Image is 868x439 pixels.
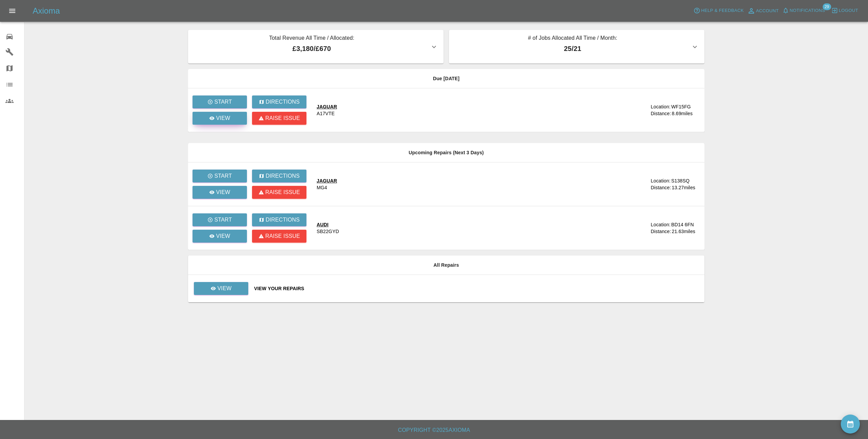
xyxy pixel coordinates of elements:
p: £3,180 / £670 [194,43,430,54]
h5: Axioma [33,5,60,16]
button: Total Revenue All Time / Allocated:£3,180/£670 [188,30,444,64]
a: View [193,112,247,125]
button: Directions [252,213,306,226]
div: Distance: [651,228,671,235]
button: # of Jobs Allocated All Time / Month:25/21 [449,30,704,64]
button: Directions [252,170,306,182]
div: S138SQ [671,177,689,184]
a: Location:WF15FGDistance:8.69miles [621,103,699,117]
div: MG4 [317,184,327,191]
button: availability [841,415,860,434]
button: Logout [830,5,860,16]
div: 8.69 miles [672,110,699,117]
th: All Repairs [188,256,704,275]
button: Raise issue [252,186,306,199]
a: View [193,230,247,243]
p: 25 / 21 [454,43,691,54]
div: AUDI [317,221,339,228]
p: # of Jobs Allocated All Time / Month: [454,34,691,43]
a: Location:BD14 6FNDistance:21.63miles [621,221,699,235]
span: Notifications [790,7,825,15]
div: JAGUAR [317,177,337,184]
button: Help & Feedback [692,5,745,16]
span: Account [756,7,779,15]
p: Start [214,172,232,180]
p: Directions [266,172,300,180]
p: View [216,232,230,240]
button: Raise issue [252,230,306,243]
div: BD14 6FN [671,221,694,228]
div: WF15FG [671,103,691,110]
span: 29 [822,3,831,10]
a: Location:S138SQDistance:13.27miles [621,177,699,191]
div: Distance: [651,184,671,191]
h6: Copyright © 2025 Axioma [5,425,863,435]
button: Notifications [781,5,827,16]
div: 13.27 miles [672,184,699,191]
div: Location: [651,103,670,110]
a: View [194,282,248,295]
div: Distance: [651,110,671,117]
p: Start [214,216,232,224]
a: View [193,186,247,199]
p: Start [214,98,232,106]
p: View [217,284,232,293]
p: View [216,114,230,122]
button: Open drawer [4,3,20,19]
button: Start [193,170,247,182]
p: Raise issue [265,232,300,240]
button: Raise issue [252,112,306,125]
p: View [216,188,230,196]
div: 21.63 miles [672,228,699,235]
a: AUDISB22GYD [317,221,616,235]
span: Logout [839,7,858,15]
th: Upcoming Repairs (Next 3 Days) [188,143,704,162]
div: A17VTE [317,110,335,117]
a: JAGUARA17VTE [317,103,616,117]
button: Directions [252,95,306,108]
p: Raise issue [265,114,300,122]
div: SB22GYD [317,228,339,235]
a: Account [746,5,781,16]
div: JAGUAR [317,103,337,110]
th: Due [DATE] [188,69,704,88]
button: Start [193,95,247,108]
p: Total Revenue All Time / Allocated: [194,34,430,43]
p: Raise issue [265,188,300,196]
div: Location: [651,221,670,228]
a: View [194,285,249,291]
button: Start [193,213,247,226]
p: Directions [266,98,300,106]
a: View Your Repairs [254,285,699,292]
a: JAGUARMG4 [317,177,616,191]
div: Location: [651,177,670,184]
span: Help & Feedback [701,7,744,15]
p: Directions [266,216,300,224]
